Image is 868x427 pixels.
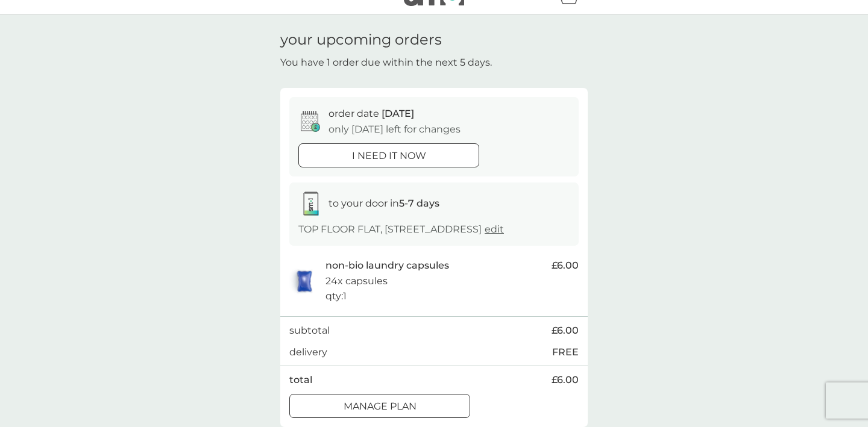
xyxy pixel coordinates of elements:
p: total [289,372,312,388]
strong: 5-7 days [399,198,439,209]
p: Manage plan [344,399,417,414]
p: TOP FLOOR FLAT, [STREET_ADDRESS] [298,222,504,237]
span: £6.00 [552,372,579,388]
p: i need it now [352,148,426,164]
p: only [DATE] left for changes [329,122,461,137]
p: delivery [289,344,327,360]
p: You have 1 order due within the next 5 days. [280,55,492,70]
span: [DATE] [382,108,414,119]
p: subtotal [289,323,330,338]
p: FREE [552,344,579,360]
h1: your upcoming orders [280,31,442,49]
span: £6.00 [552,258,579,273]
p: qty : 1 [325,288,347,304]
span: £6.00 [552,323,579,338]
a: edit [485,223,504,235]
p: 24x capsules [325,273,388,289]
button: Manage plan [289,394,470,418]
button: i need it now [298,143,479,167]
span: to your door in [329,198,439,209]
p: non-bio laundry capsules [325,258,449,273]
p: order date [329,106,414,122]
